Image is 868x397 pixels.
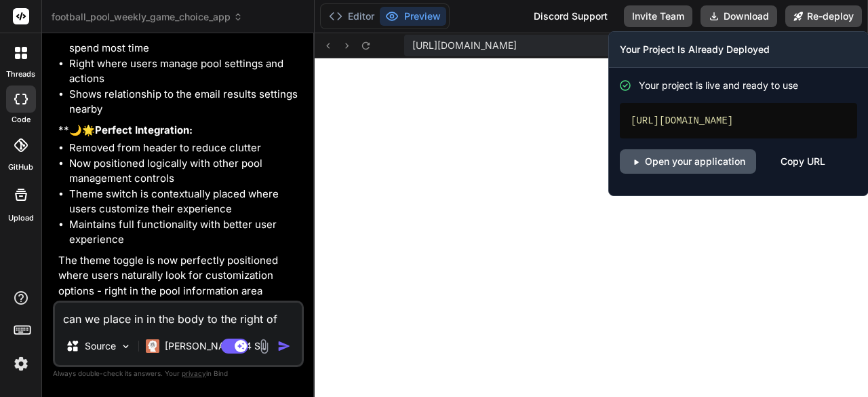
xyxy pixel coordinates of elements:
[781,149,825,174] div: Copy URL
[323,7,380,26] button: Editor
[8,212,34,224] label: Upload
[69,156,301,187] li: Now positioned logically with other pool management controls
[85,339,116,353] p: Source
[69,140,301,156] li: Removed from header to reduce clutter
[146,339,159,353] img: Claude 4 Sonnet
[69,56,301,87] li: Right where users manage pool settings and actions
[277,339,291,353] img: icon
[639,79,798,92] span: Your project is live and ready to use
[95,124,193,136] strong: Perfect Integration:
[182,369,206,377] span: privacy
[8,162,33,173] label: GitHub
[526,5,616,27] div: Discord Support
[12,114,31,126] label: code
[380,7,446,26] button: Preview
[53,367,304,380] p: Always double-check its answers. Your in Bind
[6,69,35,80] label: threads
[412,39,517,52] span: [URL][DOMAIN_NAME]
[120,341,132,352] img: Pick Models
[620,103,857,138] div: [URL][DOMAIN_NAME]
[69,87,301,117] li: Shows relationship to the email results settings nearby
[165,339,266,353] p: [PERSON_NAME] 4 S..
[69,217,301,248] li: Maintains full functionality with better user experience
[624,5,692,27] button: Invite Team
[52,10,243,24] span: football_pool_weekly_game_choice_app
[58,253,301,314] p: The theme toggle is now perfectly positioned where users naturally look for customization options...
[9,352,33,375] img: settings
[315,58,868,397] iframe: Preview
[701,5,777,27] button: Download
[256,339,272,354] img: attachment
[620,149,756,174] a: Open your application
[785,5,862,27] button: Re-deploy
[620,43,857,56] h3: Your Project Is Already Deployed
[69,187,301,217] li: Theme switch is contextually placed where users customize their experience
